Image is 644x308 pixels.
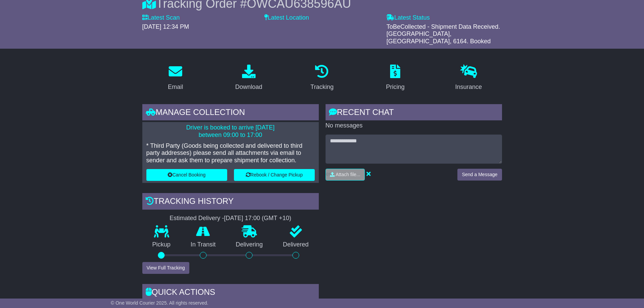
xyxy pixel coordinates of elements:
p: No messages [326,122,502,129]
label: Latest Location [264,14,309,22]
p: Pickup [142,241,181,248]
p: Delivering [226,241,273,248]
button: Cancel Booking [146,169,227,181]
p: Delivered [273,241,319,248]
span: ToBeCollected - Shipment Data Received. [GEOGRAPHIC_DATA], [GEOGRAPHIC_DATA], 6164. Booked [386,23,500,45]
p: In Transit [181,241,226,248]
div: Tracking [310,82,333,92]
a: Pricing [382,62,409,94]
p: * Third Party (Goods being collected and delivered to third party addresses) please send all atta... [146,142,315,164]
a: Download [231,62,267,94]
div: Estimated Delivery - [142,215,319,222]
div: [DATE] 17:00 (GMT +10) [224,215,291,222]
button: View Full Tracking [142,262,189,274]
p: Driver is booked to arrive [DATE] between 09:00 to 17:00 [146,124,315,139]
a: Email [163,62,187,94]
div: Quick Actions [142,284,319,302]
label: Latest Scan [142,14,180,22]
label: Latest Status [386,14,430,22]
a: Tracking [306,62,338,94]
div: Tracking history [142,193,319,211]
button: Send a Message [457,169,502,181]
span: [DATE] 12:34 PM [142,23,189,30]
div: Download [235,82,262,92]
div: Insurance [455,82,482,92]
button: Rebook / Change Pickup [234,169,315,181]
div: Pricing [386,82,405,92]
div: RECENT CHAT [326,104,502,122]
div: Manage collection [142,104,319,122]
span: © One World Courier 2025. All rights reserved. [111,300,209,306]
a: Insurance [451,62,486,94]
div: Email [168,82,183,92]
